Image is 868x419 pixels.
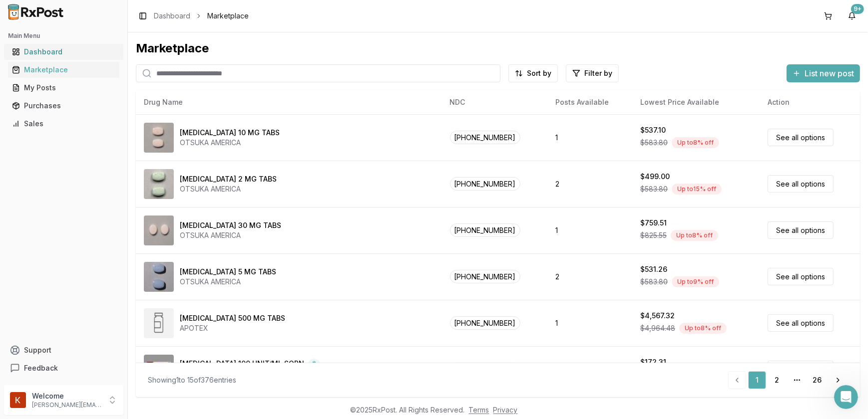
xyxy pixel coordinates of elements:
[640,230,667,240] span: $825.55
[640,264,667,274] div: $531.26
[566,64,619,82] button: Filter by
[180,184,277,194] div: OTSUKA AMERICA
[32,401,101,409] p: [PERSON_NAME][EMAIL_ADDRESS][DOMAIN_NAME]
[547,207,632,253] td: 1
[672,184,722,195] div: Up to 15 % off
[12,119,115,129] div: Sales
[547,161,632,207] td: 2
[180,220,281,230] div: [MEDICAL_DATA] 30 MG TABS
[640,277,668,287] span: $583.80
[632,90,760,114] th: Lowest Price Available
[180,277,276,287] div: OTSUKA AMERICA
[180,359,304,371] div: [MEDICAL_DATA] 100 UNIT/ML SOPN
[24,363,58,373] span: Feedback
[844,8,860,24] button: 9+
[450,270,520,283] span: [PHONE_NUMBER]
[180,267,276,277] div: [MEDICAL_DATA] 5 MG TABS
[547,253,632,300] td: 2
[144,215,174,245] img: Abilify 30 MG TABS
[728,371,848,389] nav: pagination
[768,175,834,193] a: See all options
[640,125,666,135] div: $537.10
[671,230,718,241] div: Up to 8 % off
[12,101,115,111] div: Purchases
[808,371,826,389] a: 26
[640,138,668,148] span: $583.80
[679,323,727,334] div: Up to 8 % off
[8,79,119,97] a: My Posts
[768,221,834,239] a: See all options
[207,11,249,21] span: Marketplace
[768,268,834,285] a: See all options
[851,4,864,14] div: 9+
[4,44,123,60] button: Dashboard
[144,169,174,199] img: Abilify 2 MG TABS
[8,115,119,133] a: Sales
[640,311,675,321] div: $4,567.32
[493,406,518,414] a: Privacy
[136,40,860,56] div: Marketplace
[640,323,675,333] span: $4,964.48
[144,123,174,153] img: Abilify 10 MG TABS
[154,11,190,21] a: Dashboard
[4,4,68,20] img: RxPost Logo
[672,276,719,287] div: Up to 9 % off
[144,308,174,338] img: Abiraterone Acetate 500 MG TABS
[148,375,236,385] div: Showing 1 to 15 of 376 entries
[180,323,285,333] div: APOTEX
[8,43,119,61] a: Dashboard
[748,371,766,389] a: 1
[12,83,115,93] div: My Posts
[584,68,612,78] span: Filter by
[8,32,119,40] h2: Main Menu
[4,98,123,114] button: Purchases
[4,80,123,96] button: My Posts
[12,65,115,75] div: Marketplace
[768,361,834,378] a: See all options
[442,90,548,114] th: NDC
[547,90,632,114] th: Posts Available
[8,97,119,115] a: Purchases
[450,131,520,144] span: [PHONE_NUMBER]
[547,346,632,393] td: 5
[4,62,123,78] button: Marketplace
[180,128,280,138] div: [MEDICAL_DATA] 10 MG TABS
[450,223,520,237] span: [PHONE_NUMBER]
[136,90,442,114] th: Drug Name
[768,314,834,332] a: See all options
[144,355,174,385] img: Admelog SoloStar 100 UNIT/ML SOPN
[180,230,281,240] div: OTSUKA AMERICA
[508,64,558,82] button: Sort by
[640,184,668,194] span: $583.80
[10,392,26,408] img: User avatar
[640,357,666,367] div: $172.31
[787,69,860,79] a: List new post
[547,300,632,346] td: 1
[180,174,277,184] div: [MEDICAL_DATA] 2 MG TABS
[450,363,520,376] span: [PHONE_NUMBER]
[527,68,551,78] span: Sort by
[787,64,860,82] button: List new post
[469,406,489,414] a: Terms
[828,371,848,389] a: Go to next page
[768,129,834,146] a: See all options
[450,316,520,330] span: [PHONE_NUMBER]
[144,262,174,292] img: Abilify 5 MG TABS
[640,172,670,182] div: $499.00
[154,11,249,21] nav: breadcrumb
[760,90,860,114] th: Action
[8,61,119,79] a: Marketplace
[4,116,123,132] button: Sales
[768,371,786,389] a: 2
[180,138,280,148] div: OTSUKA AMERICA
[672,137,719,148] div: Up to 8 % off
[12,47,115,57] div: Dashboard
[4,341,123,359] button: Support
[547,114,632,161] td: 1
[450,177,520,191] span: [PHONE_NUMBER]
[640,218,667,228] div: $759.51
[32,391,101,401] p: Welcome
[805,67,854,79] span: List new post
[4,359,123,377] button: Feedback
[834,385,858,409] iframe: Intercom live chat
